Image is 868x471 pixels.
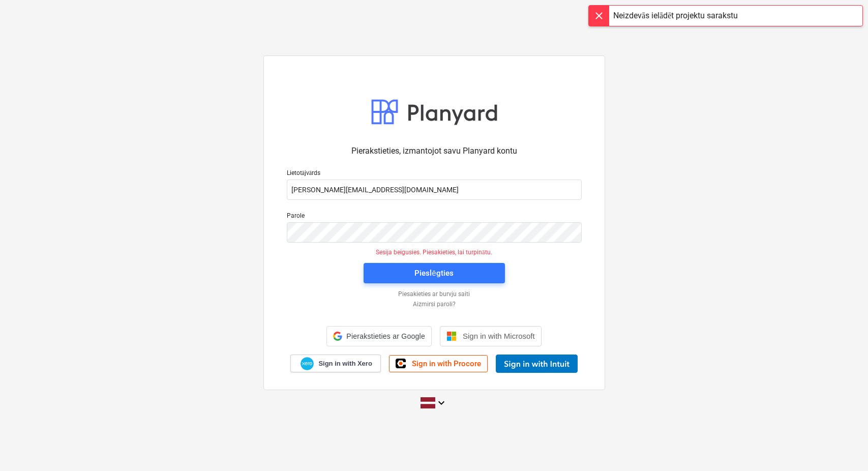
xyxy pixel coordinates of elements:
span: Sign in with Procore [412,359,481,368]
a: Piesakieties ar burvju saiti [282,290,587,299]
input: Lietotājvārds [287,180,582,200]
span: Pierakstieties ar Google [346,332,425,340]
iframe: Chat Widget [817,422,868,471]
a: Aizmirsi paroli? [282,301,587,309]
p: Lietotājvārds [287,169,582,180]
a: Sign in with Xero [290,355,381,372]
img: Xero logo [301,357,314,371]
a: Sign in with Procore [389,355,488,372]
img: Microsoft logo [446,331,457,341]
span: Sign in with Xero [318,359,372,368]
button: Pieslēgties [364,263,505,283]
i: keyboard_arrow_down [435,397,447,409]
span: Sign in with Microsoft [463,332,535,340]
p: Sesija beigusies. Piesakieties, lai turpinātu. [281,249,588,257]
div: Pierakstieties ar Google [326,326,432,346]
div: Neizdevās ielādēt projektu sarakstu [613,10,738,22]
p: Parole [287,212,582,222]
p: Pierakstieties, izmantojot savu Planyard kontu [287,145,582,157]
div: Pieslēgties [414,267,453,280]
